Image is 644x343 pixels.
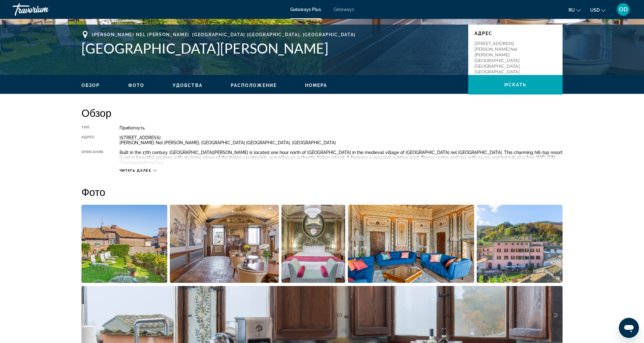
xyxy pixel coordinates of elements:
[92,32,356,37] span: [PERSON_NAME] Nel [PERSON_NAME], [GEOGRAPHIC_DATA] [GEOGRAPHIC_DATA], [GEOGRAPHIC_DATA]
[475,41,525,75] p: [STREET_ADDRESS] [PERSON_NAME] Nel [PERSON_NAME], [GEOGRAPHIC_DATA] [GEOGRAPHIC_DATA], [GEOGRAPHI...
[475,31,556,36] p: Адрес
[590,5,606,14] button: Change currency
[468,75,563,94] button: искать
[334,7,354,12] a: Getaways
[290,7,321,12] a: Getaways Plus
[281,204,345,283] button: Open full-screen image slider
[81,204,167,283] button: Open full-screen image slider
[119,135,563,145] div: [STREET_ADDRESS] [PERSON_NAME] Nel [PERSON_NAME], [GEOGRAPHIC_DATA] [GEOGRAPHIC_DATA], [GEOGRAPHI...
[128,83,144,88] button: Фото
[569,8,575,13] span: ru
[504,82,526,87] span: искать
[81,40,462,56] h1: [GEOGRAPHIC_DATA][PERSON_NAME]
[81,83,100,88] button: Обзор
[119,169,152,173] span: Читать далее
[348,204,475,283] button: Open full-screen image slider
[569,5,581,14] button: Change language
[81,186,563,198] h2: Фото
[13,1,75,18] a: Travorium
[81,125,104,130] div: Тип
[119,168,157,173] button: Читать далее
[619,318,639,338] iframe: Schaltfläche zum Öffnen des Messaging-Fensters
[81,135,104,145] div: Адрес
[170,204,279,283] button: Open full-screen image slider
[119,150,563,165] div: Built in the 17th century, [GEOGRAPHIC_DATA][PERSON_NAME] is located one hour north of [GEOGRAPHI...
[81,106,563,119] h2: Обзор
[615,3,631,16] button: User Menu
[305,83,327,88] button: Номера
[477,204,563,283] button: Open full-screen image slider
[173,83,203,88] button: Удобства
[231,83,277,88] button: Расположение
[590,8,600,13] span: USD
[119,125,563,130] div: Прибегнуть
[619,6,628,13] span: OD
[81,150,104,165] div: Описание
